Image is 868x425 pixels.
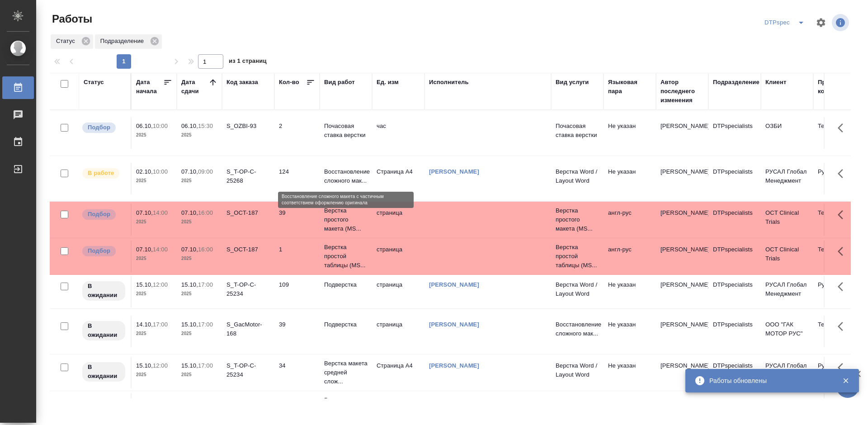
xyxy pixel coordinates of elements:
p: Подбор [88,210,110,219]
div: Проектная команда [818,78,861,96]
span: Работы [50,12,92,26]
div: Исполнитель выполняет работу [81,167,126,179]
td: страница [372,276,425,307]
p: 15.10, [181,281,198,288]
p: 2025 [136,329,172,338]
p: РУСАЛ Глобал Менеджмент [765,167,809,185]
div: S_T-OP-C-25234 [226,361,270,379]
p: 2025 [181,289,217,298]
p: 06.10, [181,123,198,129]
p: Подверстка [324,280,368,289]
p: 2025 [136,289,172,298]
p: 15.10, [181,362,198,369]
p: 17:00 [153,321,168,328]
p: 2025 [181,370,217,379]
p: 16:00 [198,209,213,216]
p: ООО "ГАК МОТОР РУС" [765,320,809,338]
div: Дата сдачи [181,78,208,96]
p: 07.10, [181,209,198,216]
p: 07.10, [136,246,153,253]
button: Здесь прячутся важные кнопки [832,163,854,184]
p: 07.10, [181,168,198,175]
p: ОЗБИ [765,122,809,131]
div: S_GacMotor-168 [226,320,270,338]
p: Верстка простого макета (MS... [556,206,599,233]
td: страница [372,241,425,272]
div: Работы обновлены [709,376,829,385]
div: Языковая пара [608,78,651,96]
td: Технический [813,117,866,149]
p: 16:00 [198,246,213,253]
div: Вид работ [324,78,355,87]
td: Технический [813,241,866,272]
a: [PERSON_NAME] [429,281,479,288]
p: В работе [88,169,114,178]
p: 10:00 [153,168,168,175]
td: [PERSON_NAME] [656,163,708,194]
p: 14.10, [136,321,153,328]
p: В ожидании [88,282,120,300]
a: [PERSON_NAME] [429,321,479,328]
td: Не указан [604,163,656,194]
td: [PERSON_NAME] [656,357,708,388]
p: Подбор [88,246,110,255]
td: страница [372,316,425,347]
p: 15.10, [136,281,153,288]
div: Исполнитель [429,78,469,87]
span: Посмотреть информацию [832,14,851,31]
p: 06.10, [136,123,153,129]
td: 16 [274,393,320,425]
p: 2025 [181,329,217,338]
td: DTPspecialists [708,276,761,307]
td: англ-рус [604,241,656,272]
td: час [372,117,425,149]
div: Вид услуги [556,78,589,87]
td: [PERSON_NAME] [656,241,708,272]
div: S_T-OP-C-25234 [226,398,270,416]
p: 02.10, [136,168,153,175]
div: S_OCT-187 [226,245,270,254]
div: Клиент [765,78,786,87]
p: 15.10, [181,321,198,328]
p: 2025 [181,217,217,227]
p: Верстка Word / Layout Word [556,280,599,298]
div: S_T-OP-C-25234 [226,280,270,298]
p: 2025 [136,131,172,140]
p: 2025 [136,254,172,263]
td: Страница А4 [372,357,425,388]
p: 2025 [136,217,172,227]
p: Верстка простой таблицы (MS... [556,243,599,270]
button: Здесь прячутся важные кнопки [832,204,854,226]
div: Подразделение [95,34,162,49]
div: Можно подбирать исполнителей [81,245,126,257]
td: [PERSON_NAME] [656,117,708,149]
p: Подверстка [324,320,368,329]
p: Подбор [88,123,110,132]
div: S_OCT-187 [226,208,270,217]
div: Исполнитель назначен, приступать к работе пока рано [81,361,126,382]
p: OCT Clinical Trials [765,245,809,263]
p: Верстка Word / Layout Word [556,167,599,185]
td: [PERSON_NAME] [656,276,708,307]
td: Не указан [604,316,656,347]
td: 39 [274,316,320,347]
div: Можно подбирать исполнителей [81,208,126,221]
p: РУСАЛ Глобал Менеджмент [765,280,809,298]
td: [PERSON_NAME] [656,316,708,347]
td: англ-рус [604,204,656,236]
p: Почасовая ставка верстки [556,122,599,140]
div: Исполнитель назначен, приступать к работе пока рано [81,320,126,341]
div: Код заказа [226,78,258,87]
div: S_T-OP-C-25268 [226,167,270,185]
td: 34 [274,357,320,388]
p: Верстка Word / Layout Word [556,361,599,379]
td: Не указан [604,393,656,425]
button: Здесь прячутся важные кнопки [832,357,854,378]
div: Дата начала [136,78,163,96]
p: 09:00 [198,168,213,175]
td: 1 [274,241,320,272]
p: 2025 [136,370,172,379]
td: страница [372,204,425,236]
p: 2025 [181,131,217,140]
p: 17:00 [198,321,213,328]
